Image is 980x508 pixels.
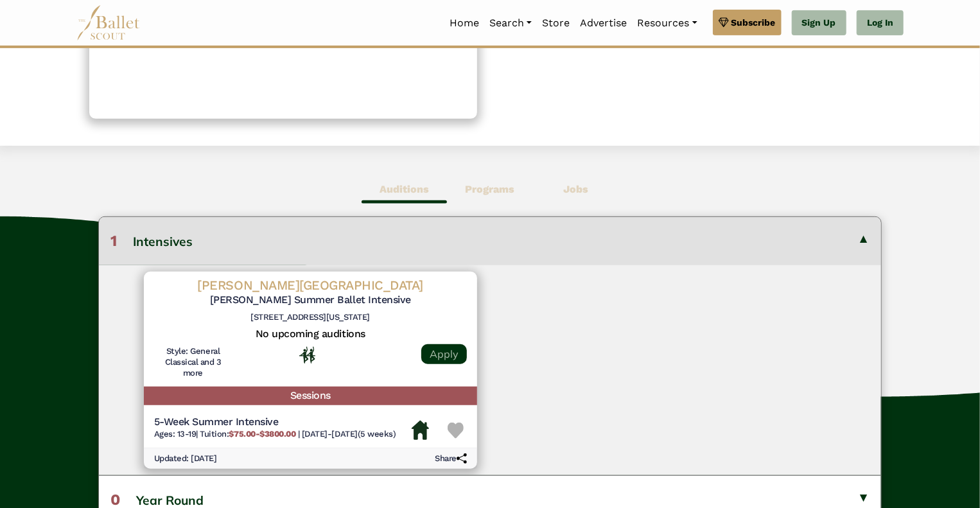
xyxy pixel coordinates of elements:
[99,217,882,265] button: 1Intensives
[154,312,467,323] h6: [STREET_ADDRESS][US_STATE]
[299,347,315,363] img: In Person
[154,453,217,464] h6: Updated: [DATE]
[448,423,464,439] img: Heart
[412,421,429,440] img: Housing Available
[154,328,467,341] h5: No upcoming auditions
[154,346,232,379] h6: Style: General Classical and 3 more
[154,416,396,429] h5: 5-Week Summer Intensive
[731,15,776,30] span: Subscribe
[229,429,296,439] b: $75.00-$3800.00
[435,453,467,464] h6: Share
[719,15,729,30] img: gem.svg
[632,10,702,37] a: Resources
[484,10,537,37] a: Search
[380,183,429,195] b: Auditions
[302,429,396,439] span: [DATE]-[DATE] (5 weeks)
[503,2,891,105] div: [STREET_ADDRESS][US_STATE]
[857,10,904,36] a: Log In
[792,10,846,36] a: Sign Up
[200,429,298,439] span: Tuition:
[154,429,197,439] span: Ages: 13-19
[713,10,782,35] a: Subscribe
[537,10,575,37] a: Store
[575,10,632,37] a: Advertise
[110,232,117,250] span: 1
[444,10,484,37] a: Home
[154,277,467,293] h4: [PERSON_NAME][GEOGRAPHIC_DATA]
[144,387,477,405] h5: Sessions
[154,429,396,440] h6: | |
[563,183,588,195] b: Jobs
[421,344,467,364] a: Apply
[154,293,467,307] h5: [PERSON_NAME] Summer Ballet Intensive
[465,183,514,195] b: Programs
